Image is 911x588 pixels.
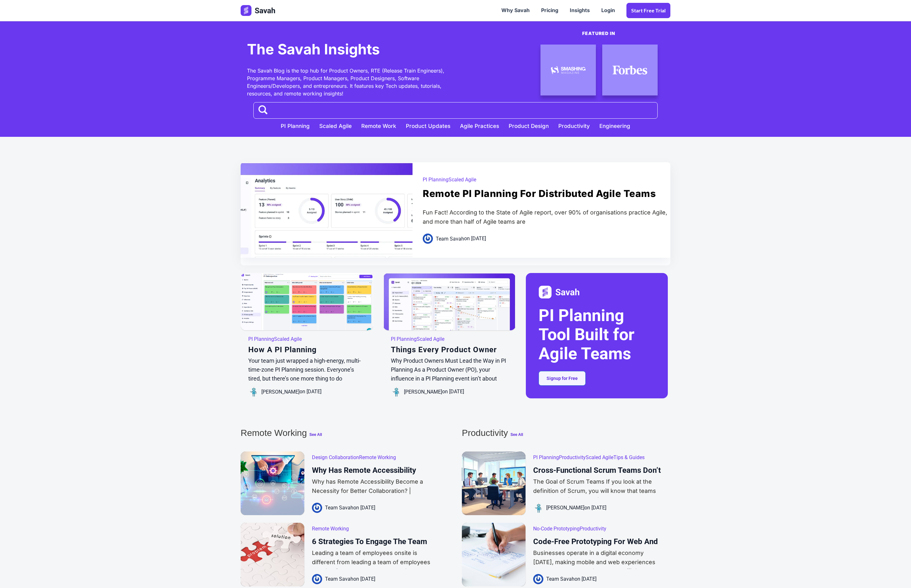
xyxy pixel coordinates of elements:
[546,504,584,512] a: [PERSON_NAME]
[535,1,564,20] a: Pricing
[401,119,455,130] a: Product Updates
[391,387,508,397] div: on [DATE]
[312,454,441,461] div: Design CollaborationRemote Working
[533,463,663,476] a: Cross-functional Scrum Teams Don’t Need Every Skill
[533,477,663,498] div: The Goal of Scrum Teams If you look at the definition of Scrum, you will know that teams should b...
[533,535,663,547] a: Code-Free Prototyping for Web and Mobile Apps, Why Bother Now?
[391,356,508,382] div: Why Product Owners Must Lead the Way in PI Planning As a Product Owner (PO), your influence in a ...
[261,388,300,396] a: [PERSON_NAME]
[533,454,663,461] div: PI PlanningProductivityScaled AgileTips & Guides
[533,525,663,532] div: No-Code PrototypingProductivity
[564,1,596,20] a: Insights
[314,119,357,130] a: Scaled Agile
[248,387,365,397] div: on [DATE]
[312,503,441,513] div: on [DATE]
[462,427,508,439] h3: Productivity
[423,234,486,244] div: on [DATE]
[391,342,508,354] a: Things Every Product Owner Must Do Before and During PI Planning (The Ultimate Playbook)
[248,335,365,342] div: PI PlanningScaled Agile
[247,38,380,60] h1: The Savah Insights
[546,575,575,583] a: Team Savah
[383,273,516,362] img: SAFe-ART-PI-Board-savah.jpg
[241,427,307,439] h3: Remote Working
[539,306,655,363] div: PI Planning Tool Built for Agile Teams
[248,342,365,354] a: How a PI Planning Retrospective Sets You Up for the Next Big Win
[539,371,586,386] a: Signup for Free
[312,525,441,532] div: Remote Working
[496,1,535,20] a: Why Savah
[626,3,670,18] a: Start Free trial
[391,335,508,342] div: PI PlanningScaled Agile
[455,119,504,130] a: Agile Practices
[276,119,314,130] a: PI Planning
[325,504,353,512] a: Team Savah
[504,119,554,130] a: Product Design
[312,463,441,476] a: Why has Remote Accessibility Become a Necessity for Better Collaboration?
[595,119,635,130] a: Engineering
[540,30,658,37] p: Featured in
[554,119,595,130] a: Productivity
[312,574,441,584] div: on [DATE]
[247,67,449,97] div: The Savah Blog is the top hub for Product Owners, RTE (Release Train Engineers), Programme Manage...
[312,535,441,547] a: 6 Strategies to Engage the Team and the Clients when Working from Home?
[423,176,476,183] div: PI PlanningScaled Agile
[312,549,441,569] div: Leading a team of employees onsite is different from leading a team of employees working from hom...
[309,432,322,437] a: see all
[436,235,464,243] a: Team Savah
[533,503,663,513] div: on [DATE]
[596,1,621,20] a: Login
[248,356,365,382] div: Your team just wrapped a high-energy, multi-time-zone PI Planning session. Everyone’s tired, but ...
[241,273,373,334] img: Screenshot-2025-07-02-130803.png
[423,183,656,205] a: Remote PI Planning for distributed agile teams
[404,388,442,396] a: [PERSON_NAME]
[533,574,663,584] div: on [DATE]
[511,432,523,437] a: see all
[533,549,663,569] div: Businesses operate in a digital economy [DATE], making mobile and web experiences part and parcel...
[312,477,441,498] div: Why has Remote Accessibility Become a Necessity for Better Collaboration? |
[325,575,353,583] a: Team Savah
[357,119,401,130] a: Remote Work
[423,208,670,228] div: Fun Fact! According to the State of Agile report, over 90% of organisations practice Agile, and m...
[255,101,271,116] input: Search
